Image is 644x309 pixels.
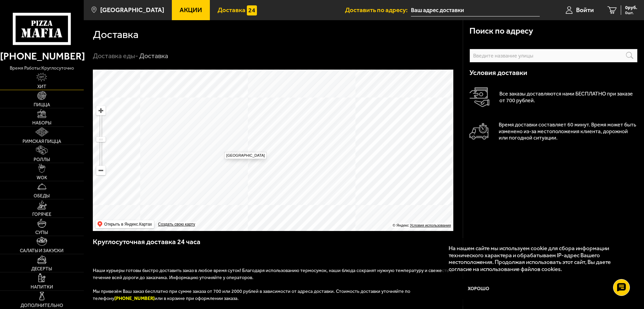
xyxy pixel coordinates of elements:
[32,121,51,125] span: Наборы
[625,5,637,10] span: 0 руб.
[100,7,164,13] span: [GEOGRAPHIC_DATA]
[21,303,63,308] span: Дополнительно
[469,27,533,35] h3: Поиск по адресу
[93,288,410,301] span: Мы привезём Ваш заказ бесплатно при сумме заказа от 700 или 2000 рублей в зависимости от адреса д...
[218,7,245,13] span: Доставка
[139,52,168,61] div: Доставка
[247,5,257,15] img: 15daf4d41897b9f0e9f617042186c801.svg
[93,52,138,60] a: Доставка еды-
[114,296,155,301] b: [PHONE_NUMBER]
[31,267,52,271] span: Десерты
[393,223,409,227] ymaps: © Яндекс
[35,230,48,235] span: Супы
[226,153,265,157] ymaps: [GEOGRAPHIC_DATA]
[34,194,50,198] span: Обеды
[93,268,452,280] span: Наши курьеры готовы быстро доставить заказ в любое время суток! Благодаря использованию термосумо...
[34,157,50,162] span: Роллы
[469,69,638,76] h3: Условия доставки
[345,7,411,13] span: Доставить по адресу:
[37,84,46,89] span: Хит
[469,123,489,140] img: Автомобиль доставки
[104,220,152,228] ymaps: Открыть в Яндекс.Картах
[96,220,154,228] ymaps: Открыть в Яндекс.Картах
[469,49,638,63] input: Введите название улицы
[93,29,139,40] h1: Доставка
[625,11,637,15] span: 0 шт.
[449,279,509,299] button: Хорошо
[20,248,64,253] span: Салаты и закуски
[157,222,196,227] a: Создать свою карту
[499,90,638,104] p: Все заказы доставляются нами БЕСПЛАТНО при заказе от 700 рублей.
[93,237,454,254] h3: Круглосуточная доставка 24 часа
[469,87,489,107] img: Оплата доставки
[410,223,451,227] a: Условия использования
[576,7,594,13] span: Войти
[37,176,47,180] span: WOK
[411,4,540,16] input: Ваш адрес доставки
[31,285,53,289] span: Напитки
[32,212,51,217] span: Горячее
[34,103,50,107] span: Пицца
[180,7,202,13] span: Акции
[23,139,61,144] span: Римская пицца
[499,121,638,142] p: Время доставки составляет 60 минут. Время может быть изменено из-за местоположения клиента, дорож...
[449,245,624,273] p: На нашем сайте мы используем cookie для сбора информации технического характера и обрабатываем IP...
